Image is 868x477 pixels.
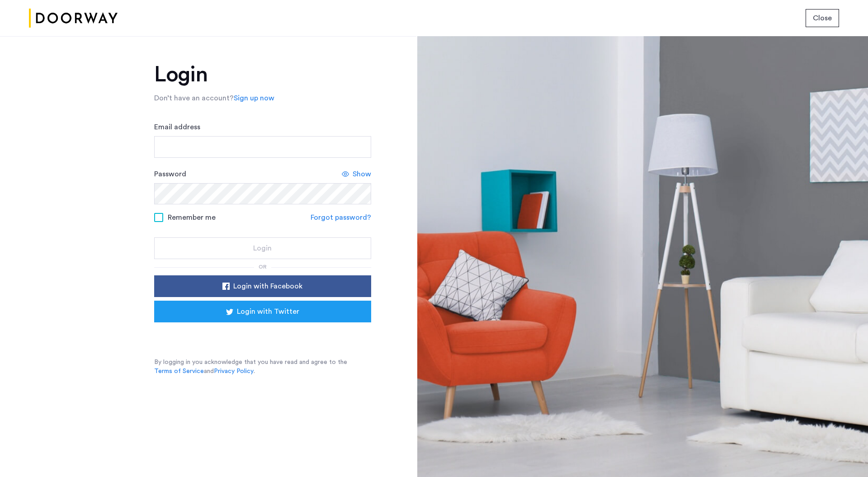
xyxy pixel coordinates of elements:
[253,243,272,254] span: Login
[259,264,267,269] span: or
[154,358,371,376] p: By logging in you acknowledge that you have read and agree to the and .
[154,301,371,322] button: button
[154,237,371,259] button: button
[154,169,186,179] label: Password
[154,367,204,376] a: Terms of Service
[154,94,234,102] span: Don’t have an account?
[234,93,274,104] a: Sign up now
[311,212,371,223] a: Forgot password?
[154,64,371,85] h1: Login
[233,281,302,292] span: Login with Facebook
[168,212,216,223] span: Remember me
[154,275,371,297] button: button
[29,1,118,35] img: logo
[806,9,839,27] button: button
[353,169,371,179] span: Show
[237,306,299,317] span: Login with Twitter
[214,367,254,376] a: Privacy Policy
[154,122,200,132] label: Email address
[813,13,832,24] span: Close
